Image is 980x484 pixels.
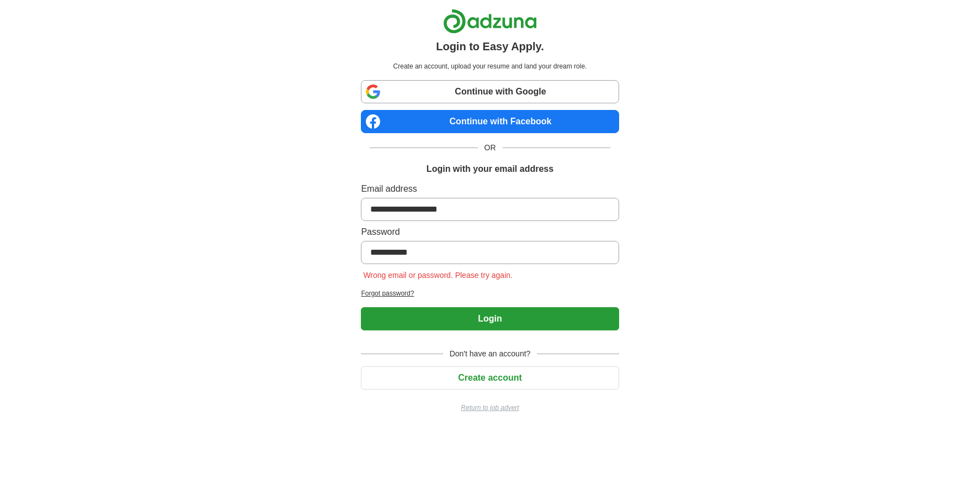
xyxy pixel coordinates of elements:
[361,307,619,330] button: Login
[363,61,616,71] p: Create an account, upload your resume and land your dream role.
[361,80,619,103] a: Continue with Google
[478,142,503,154] span: OR
[436,38,544,55] h1: Login to Easy Apply.
[443,348,537,360] span: Don't have an account?
[361,403,619,413] a: Return to job advert
[361,366,619,390] button: Create account
[361,110,619,133] a: Continue with Facebook
[361,288,619,298] a: Forgot password?
[361,271,515,280] span: Wrong email or password. Please try again.
[443,9,537,34] img: Adzuna logo
[361,182,619,196] label: Email address
[361,373,619,382] a: Create account
[361,225,619,239] label: Password
[427,162,553,176] h1: Login with your email address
